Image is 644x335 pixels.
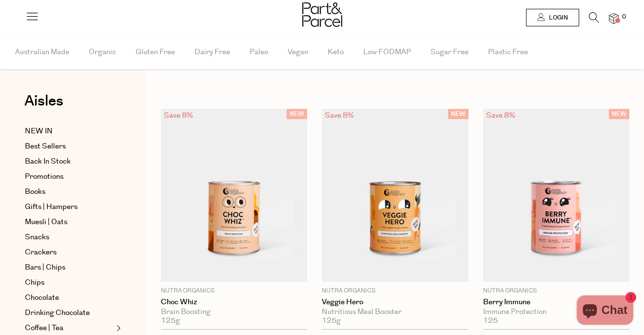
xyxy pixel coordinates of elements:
a: Coffee | Tea [25,322,114,334]
span: NEW [448,109,468,119]
span: 125g [322,316,341,325]
p: Nutra Organics [322,287,468,295]
span: 125g [161,316,180,325]
span: Bars | Chips [25,262,65,273]
a: Best Sellers [25,141,114,152]
span: NEW [287,109,307,119]
a: Back In Stock [25,156,114,167]
a: Aisles [24,94,63,118]
span: Promotions [25,171,63,183]
span: Chips [25,277,44,289]
a: Chips [25,277,114,289]
img: Veggie Hero [322,109,468,282]
a: Berry Immune [483,298,629,307]
span: Vegan [288,35,308,69]
img: Part&Parcel [302,2,342,27]
a: Crackers [25,247,114,258]
a: Drinking Chocolate [25,307,114,319]
span: Low FODMAP [363,35,411,69]
div: Brain Boosting [161,308,307,316]
a: Muesli | Oats [25,216,114,228]
div: Save 8% [322,109,357,122]
span: Paleo [250,35,268,69]
span: Aisles [24,90,63,112]
span: 0 [620,13,628,21]
a: Books [25,186,114,198]
inbox-online-store-chat: Shopify online store chat [574,295,636,327]
a: Veggie Hero [322,298,468,307]
span: Coffee | Tea [25,322,63,334]
span: Organic [89,35,116,69]
a: Gifts | Hampers [25,201,114,213]
span: Back In Stock [25,156,71,167]
div: Save 8% [161,109,196,122]
span: Muesli | Oats [25,216,67,228]
a: Choc Whiz [161,298,307,307]
a: 0 [609,13,619,23]
a: Chocolate [25,292,114,304]
span: Dairy Free [195,35,230,69]
div: Save 8% [483,109,518,122]
div: Nutritious Meal Booster [322,308,468,316]
div: Immune Protection [483,308,629,316]
span: Books [25,186,45,198]
button: Expand/Collapse Coffee | Tea [114,322,121,334]
span: Keto [328,35,344,69]
span: Sugar Free [430,35,468,69]
a: Login [526,9,579,26]
span: Plastic Free [488,35,528,69]
img: Choc Whiz [161,109,307,282]
span: Crackers [25,247,57,258]
span: Snacks [25,231,49,243]
span: Gifts | Hampers [25,201,78,213]
span: Drinking Chocolate [25,307,90,319]
span: Australian Made [15,35,69,69]
span: Best Sellers [25,141,66,152]
span: NEW [609,109,629,119]
p: Nutra Organics [483,287,629,295]
a: Snacks [25,231,114,243]
span: NEW IN [25,126,53,137]
p: Nutra Organics [161,287,307,295]
span: Login [546,14,568,22]
img: Berry Immune [483,109,629,282]
span: Gluten Free [136,35,175,69]
span: Chocolate [25,292,59,304]
a: Promotions [25,171,114,183]
a: Bars | Chips [25,262,114,273]
a: NEW IN [25,126,114,137]
span: 125 [483,316,498,325]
